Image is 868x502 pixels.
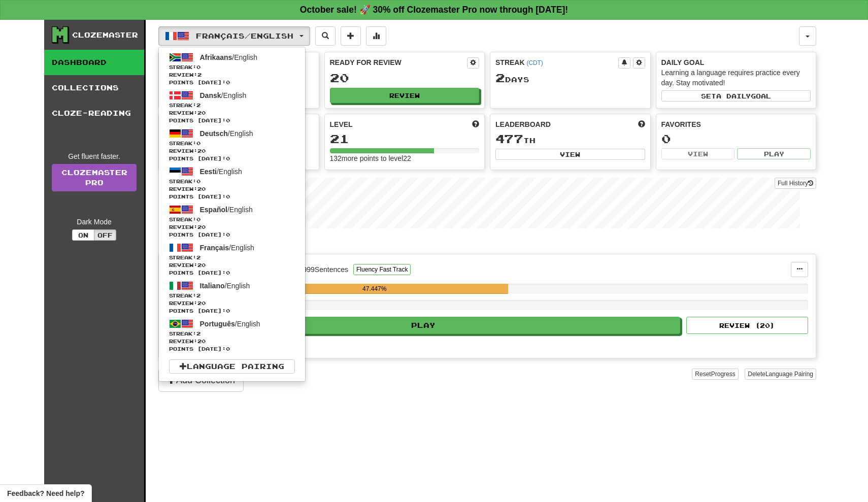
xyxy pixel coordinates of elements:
[303,264,349,275] div: 999 Sentences
[686,317,808,334] button: Review (20)
[661,57,811,68] div: Daily Goal
[159,202,305,240] a: Español/EnglishStreak:0 Review:20Points [DATE]:0
[169,345,295,353] span: Points [DATE]: 0
[158,26,310,46] button: Français/English
[330,132,480,145] div: 21
[159,88,305,126] a: Dansk/EnglishStreak:2 Review:20Points [DATE]:0
[169,155,295,162] span: Points [DATE]: 0
[169,193,295,200] span: Points [DATE]: 0
[495,71,505,85] span: 2
[196,31,293,40] span: Français / English
[200,282,250,290] span: / English
[330,57,468,68] div: Ready for Review
[169,117,295,124] span: Points [DATE]: 0
[52,164,137,191] a: ClozemasterPro
[169,79,295,86] span: Points [DATE]: 0
[7,488,84,498] span: Open feedback widget
[495,72,645,85] div: Day s
[169,102,295,109] span: Streak:
[159,278,305,316] a: Italiano/EnglishStreak:2 Review:20Points [DATE]:0
[44,50,144,75] a: Dashboard
[661,68,811,88] div: Learning a language requires practice every day. Stay motivated!
[52,151,137,161] div: Get fluent faster.
[745,369,816,380] button: DeleteLanguage Pairing
[52,217,137,227] div: Dark Mode
[341,26,361,46] button: Add sentence to collection
[169,254,295,261] span: Streak:
[44,75,144,101] a: Collections
[495,149,645,160] button: View
[200,244,229,252] span: Français
[661,148,735,159] button: View
[196,330,201,337] span: 2
[159,164,305,202] a: Eesti/EnglishStreak:0 Review:20Points [DATE]:0
[169,216,295,223] span: Streak:
[196,102,201,108] span: 2
[638,119,645,129] span: This week in points, UTC
[169,178,295,185] span: Streak:
[661,132,811,145] div: 0
[72,30,138,40] div: Clozemaster
[169,338,295,345] span: Review: 20
[159,50,305,88] a: Afrikaans/EnglishStreak:0 Review:2Points [DATE]:0
[200,53,232,61] span: Afrikaans
[158,239,816,249] p: In Progress
[169,299,295,307] span: Review: 20
[169,147,295,155] span: Review: 20
[526,59,543,66] a: (CDT)
[169,330,295,338] span: Streak:
[169,185,295,193] span: Review: 20
[196,140,201,146] span: 0
[72,229,94,241] button: On
[169,292,295,299] span: Streak:
[330,119,353,129] span: Level
[716,92,751,99] span: a daily
[495,57,618,68] div: Streak
[200,129,228,138] span: Deutsch
[169,140,295,147] span: Streak:
[196,292,201,298] span: 2
[692,369,738,380] button: ResetProgress
[169,109,295,117] span: Review: 20
[169,71,295,79] span: Review: 2
[94,229,116,241] button: Off
[169,307,295,315] span: Points [DATE]: 0
[200,320,235,328] span: Português
[44,101,144,126] a: Cloze-Reading
[711,371,736,378] span: Progress
[200,320,260,328] span: / English
[200,129,253,138] span: / English
[200,53,258,61] span: / English
[200,244,254,252] span: / English
[661,119,811,129] div: Favorites
[775,178,816,189] button: Full History
[200,91,247,99] span: / English
[196,216,201,222] span: 0
[330,88,480,103] button: Review
[495,132,645,146] div: th
[315,26,336,46] button: Search sentences
[366,26,386,46] button: More stats
[200,168,242,176] span: / English
[200,168,217,176] span: Eesti
[737,148,811,159] button: Play
[169,223,295,231] span: Review: 20
[353,264,411,275] button: Fluency Fast Track
[159,240,305,278] a: Français/EnglishStreak:2 Review:20Points [DATE]:0
[200,206,253,214] span: / English
[765,371,813,378] span: Language Pairing
[200,282,225,290] span: Italiano
[169,261,295,269] span: Review: 20
[196,178,201,184] span: 0
[196,64,201,70] span: 0
[196,254,201,260] span: 2
[166,317,680,334] button: Play
[300,5,568,15] strong: October sale! 🚀 30% off Clozemaster Pro now through [DATE]!
[495,119,551,129] span: Leaderboard
[169,63,295,71] span: Streak:
[169,231,295,239] span: Points [DATE]: 0
[661,90,811,102] button: Seta dailygoal
[159,316,305,354] a: Português/EnglishStreak:2 Review:20Points [DATE]:0
[200,91,221,99] span: Dansk
[169,359,295,374] a: Language Pairing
